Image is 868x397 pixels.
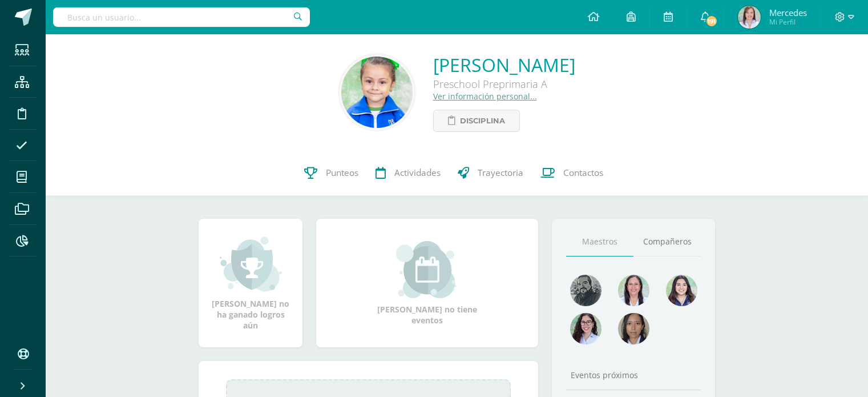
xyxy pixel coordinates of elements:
[341,57,413,128] img: ee4d83a93a2047fb32f746e1ee6863a4.png
[396,241,458,298] img: event_small.png
[460,110,505,131] span: Disciplina
[769,17,807,27] span: Mi Perfil
[210,235,291,331] div: [PERSON_NAME] no ha ganado logros aún
[53,7,310,27] input: Busca un usuario...
[570,313,601,344] img: 2e11c01efca6fc05c1d47e3b721e47b3.png
[433,91,537,102] a: Ver información personal...
[705,15,718,27] span: 191
[326,167,358,179] span: Punteos
[433,110,520,132] a: Disciplina
[433,53,575,77] a: [PERSON_NAME]
[449,150,532,196] a: Trayectoria
[666,275,697,306] img: 0f9620b08b18dc87ee4310e103c57d1d.png
[769,7,807,18] span: Mercedes
[570,275,601,306] img: 4179e05c207095638826b52d0d6e7b97.png
[394,167,441,179] span: Actividades
[633,227,701,256] a: Compañeros
[433,77,575,91] div: Preschool Preprimaria A
[370,241,485,326] div: [PERSON_NAME] no tiene eventos
[618,313,649,344] img: f44f70a6adbdcf0a6c06a725c645ba63.png
[563,167,603,179] span: Contactos
[566,227,633,256] a: Maestros
[220,235,282,292] img: achievement_small.png
[532,150,612,196] a: Contactos
[566,370,701,380] div: Eventos próximos
[296,150,367,196] a: Punteos
[478,167,523,179] span: Trayectoria
[367,150,449,196] a: Actividades
[618,275,649,306] img: 78f4197572b4db04b380d46154379998.png
[738,6,761,29] img: 51f8b1976f0c327757d1ca743c1ad4cc.png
